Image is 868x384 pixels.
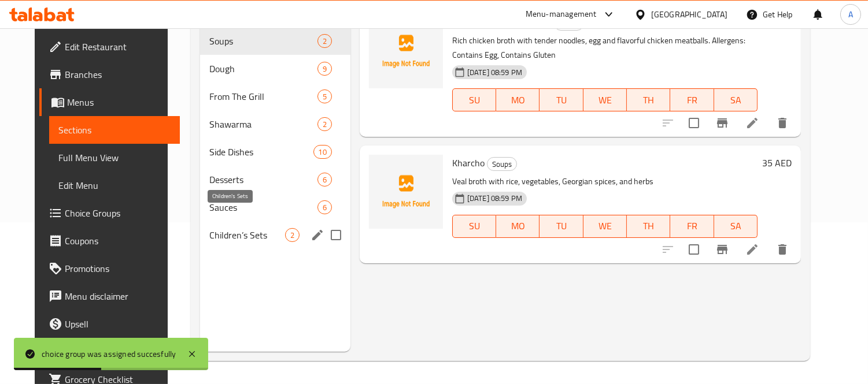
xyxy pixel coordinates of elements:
nav: Menu sections [200,23,350,253]
button: SA [714,215,758,238]
span: 2 [286,230,299,241]
div: Desserts6 [200,166,350,193]
span: Edit Menu [58,178,171,192]
span: 6 [318,202,331,213]
div: Side Dishes10 [200,138,350,166]
a: Menus [39,88,180,116]
div: Shawarma2 [200,110,350,138]
span: TU [544,218,578,234]
span: [DATE] 08:59 PM [463,193,527,204]
div: items [317,34,332,48]
p: Veal broth with rice, vegetables, Georgian spices, and herbs [452,174,758,189]
span: Promotions [65,262,171,275]
span: Menus [67,95,171,109]
div: items [317,173,332,187]
button: delete [769,109,796,137]
h6: 35 AED [762,155,792,171]
a: Coupons [39,227,180,255]
p: Rich chicken broth with tender noodles, egg and flavorful chicken meatballs. Allergens: Contains ... [452,33,758,62]
div: choice group was assigned succesfully [42,348,176,360]
span: Upsell [65,317,171,331]
div: [GEOGRAPHIC_DATA] [651,8,727,21]
span: WE [588,218,622,234]
h6: 30 AED [762,14,792,31]
span: MO [501,218,535,234]
span: Menu disclaimer [65,289,171,303]
span: TU [544,92,578,109]
div: Sauces6 [200,193,350,221]
span: Edit Restaurant [65,40,171,54]
button: TU [540,88,583,111]
a: Edit menu item [745,116,759,130]
a: Promotions [39,255,180,282]
button: edit [309,226,326,244]
span: MO [501,92,535,109]
div: items [285,228,300,242]
span: Soups [487,158,516,171]
a: Edit menu item [745,243,759,256]
span: Select to update [682,237,706,262]
span: Sections [58,123,171,137]
span: WE [588,92,622,109]
a: Upsell [39,310,180,338]
span: 2 [318,36,331,47]
span: Children’s Sets [209,228,285,242]
button: SA [714,88,758,111]
button: TH [627,215,670,238]
span: Shawarma [209,117,317,131]
span: Desserts [209,173,317,187]
span: Branches [65,68,171,81]
span: SA [719,92,753,109]
span: Side Dishes [209,145,313,159]
div: items [317,200,332,214]
button: MO [496,215,540,238]
a: Full Menu View [49,144,180,172]
span: 2 [318,119,331,130]
span: TH [631,92,666,109]
span: Sauces [209,200,317,214]
img: Homemade Chicken Soup [369,14,443,88]
button: Branch-specific-item [708,236,736,263]
div: items [313,145,332,159]
a: Choice Groups [39,199,180,227]
button: FR [670,215,714,238]
span: Kharcho [452,154,485,172]
button: MO [496,88,540,111]
button: TU [540,215,583,238]
span: TH [631,218,666,234]
div: From The Grill5 [200,83,350,110]
button: delete [769,236,796,263]
div: Children’s Sets2edit [200,221,350,249]
a: Branches [39,61,180,88]
div: items [317,117,332,131]
span: From The Grill [209,90,317,103]
span: Coupons [65,234,171,248]
button: WE [583,215,627,238]
button: SU [452,215,496,238]
a: Edit Menu [49,172,180,199]
img: Kharcho [369,155,443,229]
span: A [848,8,853,21]
button: FR [670,88,714,111]
button: TH [627,88,670,111]
span: Select to update [682,111,706,135]
button: WE [583,88,627,111]
span: Full Menu View [58,151,171,165]
button: Branch-specific-item [708,109,736,137]
div: Dough9 [200,55,350,83]
div: Menu-management [526,8,597,21]
div: Soups2 [200,27,350,55]
span: Dough [209,62,317,76]
span: 5 [318,91,331,102]
div: items [317,62,332,76]
a: Menu disclaimer [39,282,180,310]
span: Soups [209,34,317,48]
span: 10 [314,147,331,158]
div: Soups [487,157,517,171]
div: items [317,90,332,103]
span: SA [719,218,753,234]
